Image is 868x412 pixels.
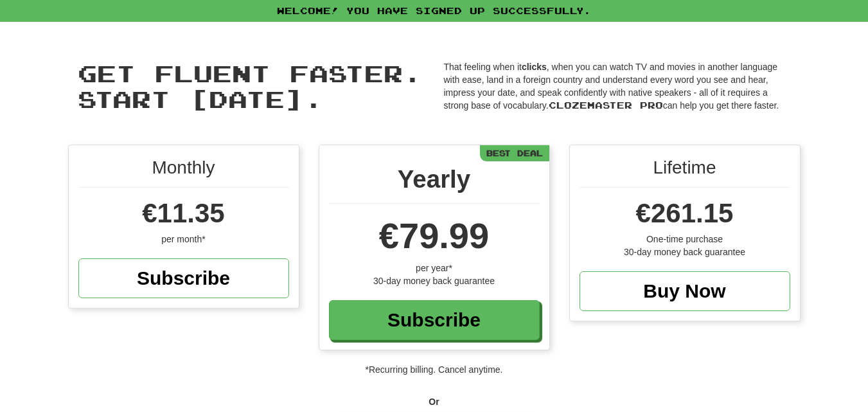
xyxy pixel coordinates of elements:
[636,198,734,228] span: €261.15
[329,161,540,204] div: Yearly
[429,397,439,407] strong: Or
[444,60,791,112] p: That feeling when it , when you can watch TV and movies in another language with ease, land in a ...
[580,233,790,246] div: One-time purchase
[329,300,540,340] a: Subscribe
[379,215,489,256] span: €79.99
[329,262,540,274] div: per year*
[580,271,790,311] a: Buy Now
[329,274,540,287] div: 30-day money back guarantee
[549,100,663,111] span: Clozemaster Pro
[480,145,549,161] div: Best Deal
[522,62,547,72] strong: clicks
[580,155,790,188] div: Lifetime
[78,155,289,188] div: Monthly
[78,233,289,246] div: per month*
[142,198,224,228] span: €11.35
[580,246,790,258] div: 30-day money back guarantee
[78,258,289,298] a: Subscribe
[78,59,422,112] span: Get fluent faster. Start [DATE].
